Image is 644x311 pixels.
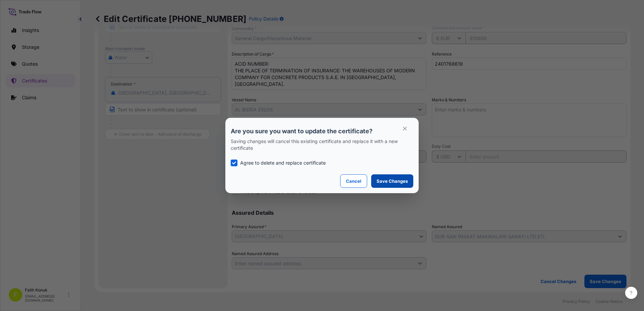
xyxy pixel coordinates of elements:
p: Save Changes [377,178,408,184]
button: Cancel [340,174,367,188]
button: Save Changes [371,174,413,188]
p: Agree to delete and replace certificate [240,160,326,166]
p: Saving changes will cancel this existing certificate and replace it with a new certificate [231,138,413,151]
p: Cancel [346,178,361,184]
p: Are you sure you want to update the certificate? [231,127,413,135]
